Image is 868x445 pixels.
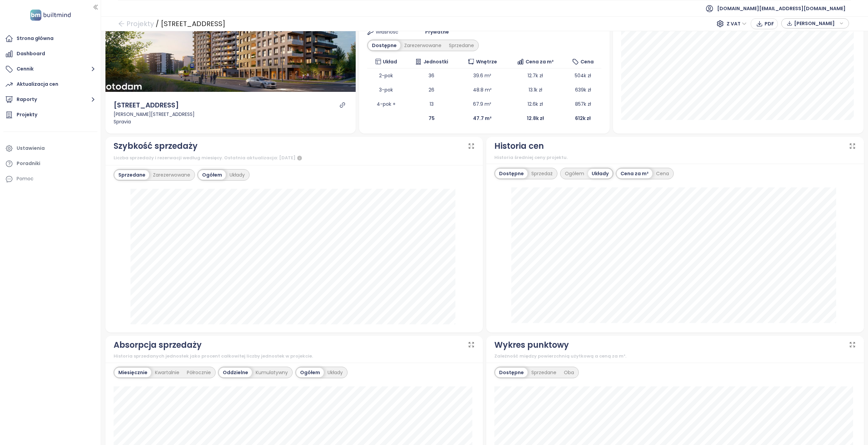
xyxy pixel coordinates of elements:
[494,339,569,351] div: Wykres punktowy
[339,102,346,108] a: link
[118,20,125,27] span: arrow-left
[751,18,778,29] button: PDF
[252,368,292,377] div: Kumulatywny
[118,18,154,30] a: arrow-left Projekty
[114,353,475,360] div: Historia sprzedanych jednostek jako procent całkowitej liczby jednostek w projekcie.
[17,80,58,88] div: Aktualizacja cen
[149,170,194,180] div: Zarezerwowane
[17,159,40,168] div: Poradniki
[400,41,445,50] div: Zarezerwowane
[527,115,544,122] b: 12.8k zł
[17,144,45,153] div: Ustawienia
[324,368,347,377] div: Układy
[458,68,506,83] td: 39.6 m²
[156,18,159,30] div: /
[405,97,458,111] td: 13
[560,368,578,377] div: Oba
[495,169,528,178] div: Dostępne
[405,68,458,83] td: 36
[765,20,774,27] span: PDF
[376,28,405,36] span: Własność
[183,368,215,377] div: Półrocznie
[198,170,226,180] div: Ogółem
[3,142,97,155] a: Ustawienia
[425,28,449,36] span: Prywatne
[114,339,202,351] div: Absorpcja sprzedaży
[785,18,845,28] div: button
[445,41,478,50] div: Sprzedane
[458,97,506,111] td: 67.9 m²
[3,93,97,106] button: Raporty
[3,108,97,122] a: Projekty
[367,83,405,97] td: 3-pok
[17,49,45,58] div: Dashboard
[114,110,348,118] div: [PERSON_NAME][STREET_ADDRESS]
[161,18,225,30] div: [STREET_ADDRESS]
[17,34,54,43] div: Strona główna
[3,172,97,186] div: Pomoc
[383,58,397,65] span: Układ
[429,115,435,122] b: 75
[219,368,252,377] div: Oddzielne
[588,169,612,178] div: Układy
[151,368,183,377] div: Kwartalnie
[3,62,97,76] button: Cennik
[529,86,542,93] span: 13.1k zł
[367,97,405,111] td: 4-pok +
[17,110,37,119] div: Projekty
[528,72,543,79] span: 12.7k zł
[458,83,506,97] td: 48.8 m²
[617,169,652,178] div: Cena za m²
[3,47,97,61] a: Dashboard
[114,100,179,110] div: [STREET_ADDRESS]
[575,72,591,79] span: 504k zł
[423,58,448,65] span: Jednostki
[296,368,324,377] div: Ogółem
[528,101,543,107] span: 12.6k zł
[115,368,151,377] div: Miesięcznie
[17,175,34,183] div: Pomoc
[367,68,405,83] td: 2-pok
[114,140,198,153] div: Szybkość sprzedaży
[115,170,149,180] div: Sprzedane
[575,115,591,122] b: 612k zł
[473,115,492,122] b: 47.7 m²
[727,19,747,29] span: Z VAT
[575,101,591,107] span: 857k zł
[494,140,544,153] div: Historia cen
[575,86,591,93] span: 639k zł
[405,83,458,97] td: 26
[494,154,856,161] div: Historia średniej ceny projektu.
[652,169,673,178] div: Cena
[476,58,497,65] span: Wnętrze
[3,78,97,91] a: Aktualizacja cen
[114,154,475,162] div: Liczba sprzedaży i rezerwacji według miesięcy. Ostatnia aktualizacja: [DATE]
[717,0,846,17] span: [DOMAIN_NAME][EMAIL_ADDRESS][DOMAIN_NAME]
[494,353,856,360] div: Zależność między powierzchnią użytkową a ceną za m².
[3,32,97,45] a: Strona główna
[226,170,249,180] div: Układy
[526,58,554,65] span: Cena za m²
[3,157,97,170] a: Poradniki
[114,118,348,125] div: Spravia
[580,58,594,65] span: Cena
[368,41,400,50] div: Dostępne
[28,8,73,22] img: logo
[528,368,560,377] div: Sprzedane
[561,169,588,178] div: Ogółem
[528,169,556,178] div: Sprzedaż
[495,368,528,377] div: Dostępne
[794,18,838,28] span: [PERSON_NAME]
